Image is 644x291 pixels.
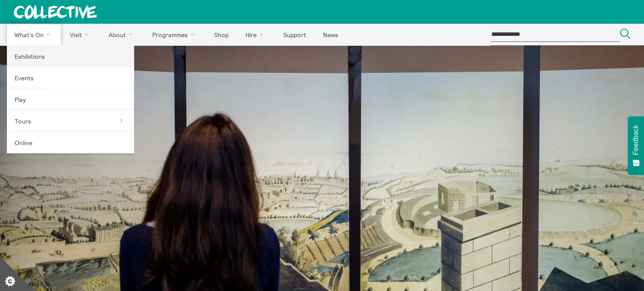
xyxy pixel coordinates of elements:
[276,24,314,45] a: Support
[7,89,134,110] a: Play
[238,24,274,45] a: Hire
[7,45,134,67] a: Exhibitions
[207,24,236,45] a: Shop
[632,125,640,155] span: Feedback
[7,24,61,45] a: What's On
[7,110,134,132] a: Tours
[7,132,134,153] a: Online
[315,24,346,45] a: News
[145,24,205,45] a: Programmes
[101,24,143,45] a: About
[7,67,134,89] a: Events
[63,24,100,45] a: Visit
[628,116,644,175] button: Feedback - Show survey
